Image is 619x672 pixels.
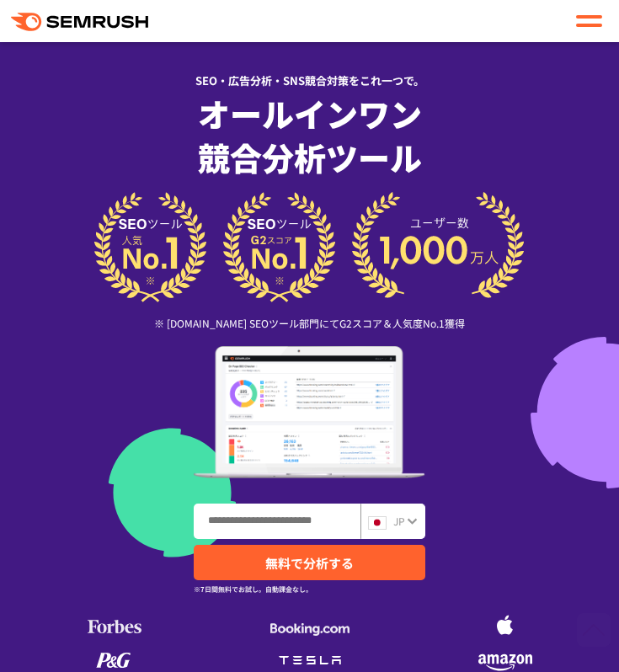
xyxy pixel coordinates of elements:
div: ※ [DOMAIN_NAME] SEOツール部門にてG2スコア＆人気度No.1獲得 [24,315,596,331]
a: 無料で分析する [194,545,425,580]
input: ドメイン、キーワードまたはURLを入力してください [195,504,360,538]
div: SEO・広告分析・SNS競合対策をこれ一つで。 [24,60,596,88]
h1: オールインワン 競合分析ツール [24,92,596,179]
small: ※7日間無料でお試し。自動課金なし。 [194,581,312,597]
span: 無料で分析する [265,554,354,572]
span: JP [393,514,405,528]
